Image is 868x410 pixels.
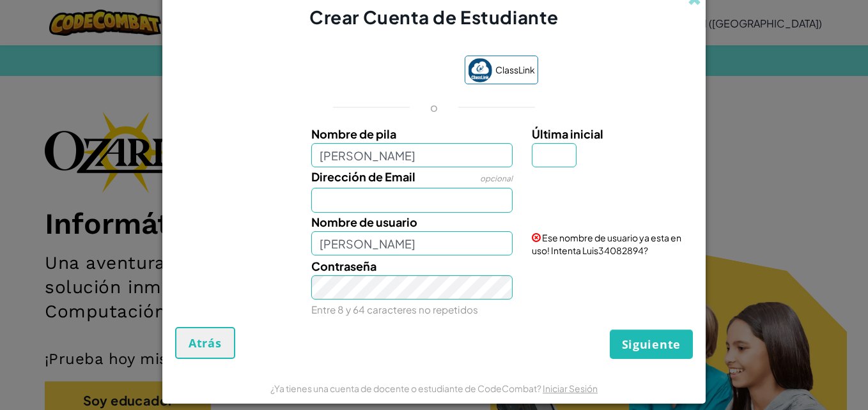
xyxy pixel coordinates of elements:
p: o [430,100,438,115]
span: Dirección de Email [311,169,415,184]
button: Atrás [175,327,235,359]
span: Contraseña [311,259,376,273]
span: Crear Cuenta de Estudiante [309,6,559,28]
span: Ese nombre de usuario ya esta en uso! Intenta Luis34082894? [532,232,681,256]
span: opcional [480,174,513,183]
iframe: Botón de Acceder con Google [324,57,458,86]
button: Siguiente [610,330,693,359]
span: Nombre de pila [311,126,396,141]
a: Iniciar Sesión [543,383,598,394]
span: Siguiente [622,337,681,352]
span: Atrás [189,335,222,351]
img: classlink-logo-small.png [468,58,492,82]
span: Última inicial [532,126,603,141]
span: Nombre de usuario [311,215,417,229]
span: ¿Ya tienes una cuenta de docente o estudiante de CodeCombat? [270,383,543,394]
span: ClassLink [495,61,535,79]
iframe: Diálogo de Acceder con Google [605,13,855,186]
small: Entre 8 y 64 caracteres no repetidos [311,303,478,315]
